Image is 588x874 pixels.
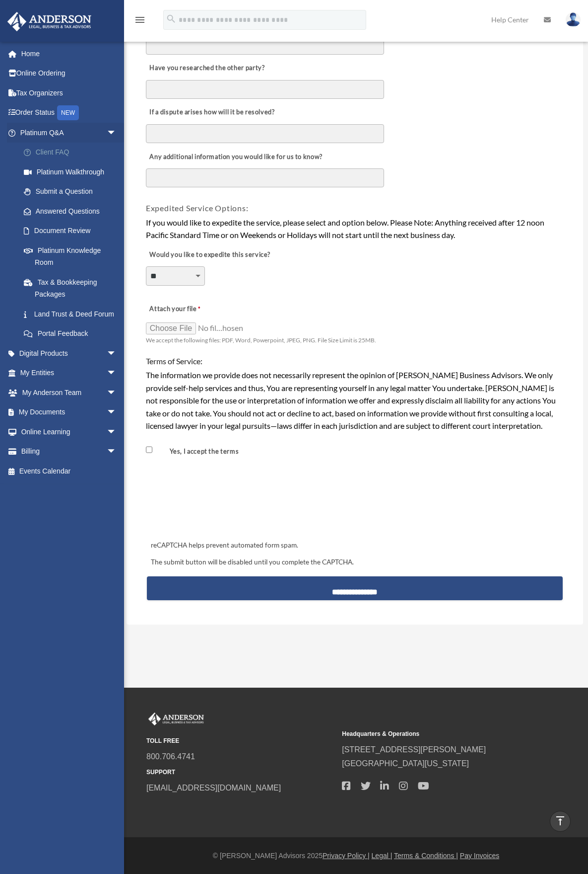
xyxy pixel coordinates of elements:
[7,402,131,422] a: My Documentsarrow_drop_down
[146,356,564,367] h4: Terms of Service:
[342,745,486,754] a: [STREET_ADDRESS][PERSON_NAME]
[146,203,249,213] span: Expedited Service Options:
[154,447,243,456] label: Yes, I accept the terms
[14,324,131,344] a: Portal Feedback
[14,304,131,324] a: Land Trust & Deed Forum
[146,784,281,792] a: [EMAIL_ADDRESS][DOMAIN_NAME]
[166,13,177,24] i: search
[14,143,131,162] a: Client FAQ
[147,556,563,568] div: The submit button will be disabled until you complete the CAPTCHA.
[107,363,127,384] span: arrow_drop_down
[7,83,131,103] a: Tax Organizers
[146,736,335,746] small: TOLL FREE
[146,369,564,432] div: The information we provide does not necessarily represent the opinion of [PERSON_NAME] Business A...
[323,852,370,860] a: Privacy Policy |
[14,221,127,241] a: Document Review
[14,272,131,304] a: Tax & Bookkeeping Packages
[57,105,79,120] div: NEW
[107,422,127,442] span: arrow_drop_down
[146,248,273,262] label: Would you like to expedite this service?
[342,729,530,739] small: Headquarters & Operations
[146,216,564,241] div: If you would like to expedite the service, please select and option below. Please Note: Anything ...
[134,17,146,26] a: menu
[7,44,131,64] a: Home
[146,150,325,164] label: Any additional information you would like for us to know?
[146,302,245,316] label: Attach your file
[7,103,131,123] a: Order StatusNEW
[460,852,499,860] a: Pay Invoices
[134,14,146,26] i: menu
[107,383,127,403] span: arrow_drop_down
[14,182,131,202] a: Submit a Question
[7,123,131,143] a: Platinum Q&Aarrow_drop_down
[146,62,267,76] label: Have you researched the other party?
[124,850,588,862] div: © [PERSON_NAME] Advisors 2025
[7,363,131,383] a: My Entitiesarrow_drop_down
[7,343,131,363] a: Digital Productsarrow_drop_down
[394,852,458,860] a: Terms & Conditions |
[14,201,131,221] a: Answered Questions
[7,64,131,83] a: Online Ordering
[554,815,566,827] i: vertical_align_top
[566,12,581,27] img: User Pic
[14,240,131,272] a: Platinum Knowledge Room
[107,442,127,462] span: arrow_drop_down
[146,336,376,344] span: We accept the following files: PDF, Word, Powerpoint, JPEG, PNG. File Size Limit is 25MB.
[147,540,563,552] div: reCAPTCHA helps prevent automated form spam.
[372,852,392,860] a: Legal |
[107,123,127,143] span: arrow_drop_down
[342,759,469,768] a: [GEOGRAPHIC_DATA][US_STATE]
[4,12,94,31] img: Anderson Advisors Platinum Portal
[146,767,335,778] small: SUPPORT
[14,162,131,182] a: Platinum Walkthrough
[146,713,206,725] img: Anderson Advisors Platinum Portal
[148,481,299,520] iframe: reCAPTCHA
[550,811,571,832] a: vertical_align_top
[7,442,131,462] a: Billingarrow_drop_down
[146,106,277,120] label: If a dispute arises how will it be resolved?
[7,461,131,481] a: Events Calendar
[107,402,127,423] span: arrow_drop_down
[7,422,131,442] a: Online Learningarrow_drop_down
[146,752,195,761] a: 800.706.4741
[107,343,127,364] span: arrow_drop_down
[7,383,131,402] a: My Anderson Teamarrow_drop_down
